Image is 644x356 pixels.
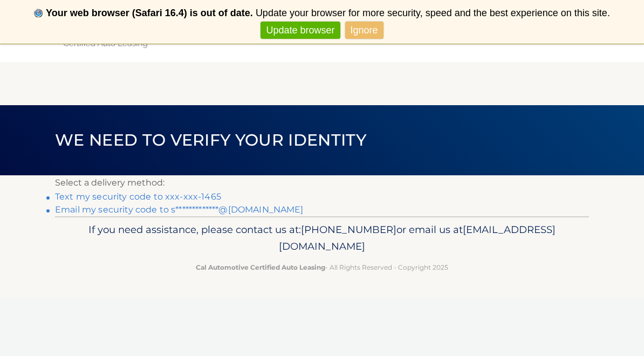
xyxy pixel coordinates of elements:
strong: Cal Automotive Certified Auto Leasing [196,263,325,271]
p: If you need assistance, please contact us at: or email us at [62,221,582,256]
p: Select a delivery method: [55,175,589,190]
span: Update your browser for more security, speed and the best experience on this site. [256,8,610,18]
a: Ignore [345,22,383,39]
span: [PHONE_NUMBER] [301,223,396,236]
b: Your web browser (Safari 16.4) is out of date. [46,8,253,18]
a: Text my security code to xxx-xxx-1465 [55,191,221,202]
a: Update browser [261,22,340,39]
span: We need to verify your identity [55,130,366,150]
p: - All Rights Reserved - Copyright 2025 [62,262,582,273]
